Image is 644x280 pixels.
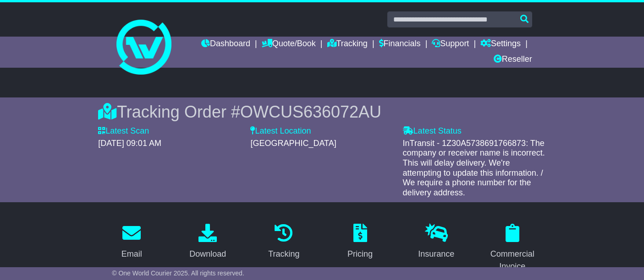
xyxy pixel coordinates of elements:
[201,37,250,52] a: Dashboard
[98,102,546,122] div: Tracking Order #
[347,248,373,260] div: Pricing
[240,102,381,121] span: OWCUS636072AU
[418,248,454,260] div: Insurance
[341,221,379,264] a: Pricing
[479,221,546,276] a: Commercial Invoice
[485,248,540,273] div: Commercial Invoice
[327,37,368,52] a: Tracking
[98,139,161,148] span: [DATE] 09:01 AM
[494,52,532,68] a: Reseller
[98,126,149,136] label: Latest Scan
[262,37,316,52] a: Quote/Book
[250,139,336,148] span: [GEOGRAPHIC_DATA]
[268,248,299,260] div: Tracking
[262,221,305,264] a: Tracking
[403,126,462,136] label: Latest Status
[116,221,148,264] a: Email
[412,221,460,264] a: Insurance
[403,139,545,197] span: InTransit - 1Z30A5738691766873: The company or receiver name is incorrect. This will delay delive...
[432,37,469,52] a: Support
[189,248,226,260] div: Download
[112,269,244,277] span: © One World Courier 2025. All rights reserved.
[183,221,232,264] a: Download
[250,126,311,136] label: Latest Location
[480,37,521,52] a: Settings
[379,37,421,52] a: Financials
[121,248,142,260] div: Email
